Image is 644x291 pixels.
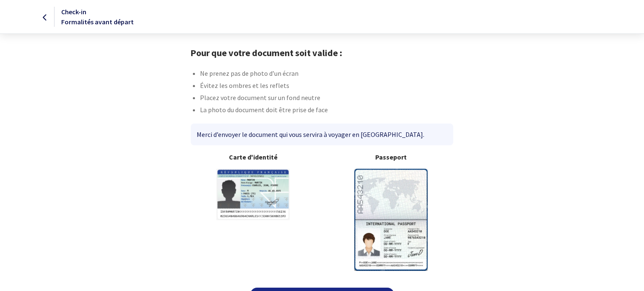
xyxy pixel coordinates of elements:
[191,152,315,162] b: Carte d'identité
[61,8,134,26] span: Check-in Formalités avant départ
[200,80,453,93] li: Évitez les ombres et les reflets
[216,169,290,220] img: illuCNI.svg
[200,93,453,105] li: Placez votre document sur un fond neutre
[200,68,453,80] li: Ne prenez pas de photo d’un écran
[190,47,453,58] h1: Pour que votre document soit valide :
[354,169,428,270] img: illuPasseport.svg
[191,124,453,145] div: Merci d’envoyer le document qui vous servira à voyager en [GEOGRAPHIC_DATA].
[329,152,453,162] b: Passeport
[200,105,453,117] li: La photo du document doit être prise de face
